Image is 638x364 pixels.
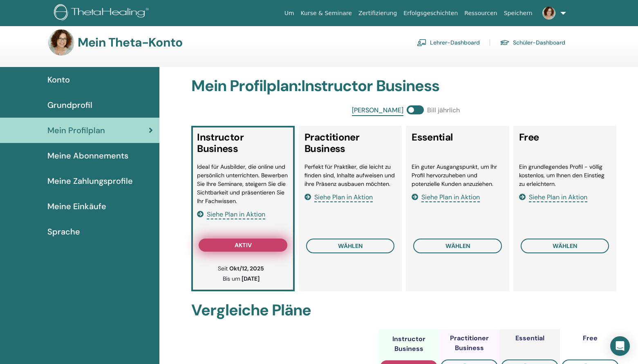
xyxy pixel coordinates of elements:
span: Bill jährlich [427,105,460,116]
li: Ein grundlegendes Profil - völlig kostenlos, um Ihnen den Einstieg zu erleichtern. [519,163,611,188]
img: logo.png [54,4,152,22]
img: chalkboard-teacher.svg [417,39,427,46]
a: Kurse & Seminare [298,6,355,21]
a: Um [281,6,298,21]
span: [PERSON_NAME] [352,105,403,116]
button: aktiv [199,239,287,252]
span: Sprache [47,226,80,238]
li: Perfekt für Praktiker, die leicht zu finden sind, Inhalte aufweisen und ihre Präsenz ausbauen möc... [304,163,396,188]
img: graduation-cap.svg [500,39,510,46]
span: Siehe Plan in Aktion [207,210,265,219]
li: Ein guter Ausgangspunkt, um Ihr Profil hervorzuheben und potenzielle Kunden anzuziehen. [412,163,504,188]
span: wählen [445,242,470,250]
span: Meine Einkäufe [47,200,106,212]
span: wählen [553,242,577,250]
b: [DATE] [242,275,260,282]
span: Meine Abonnements [47,150,128,162]
a: Zertifizierung [355,6,400,21]
button: wählen [306,239,395,253]
h3: Mein Theta-Konto [78,35,182,50]
a: Siehe Plan in Aktion [197,210,265,219]
button: wählen [521,239,609,253]
p: Bis um [201,275,281,283]
h2: Mein Profilplan : Instructor Business [191,77,620,96]
img: default.jpg [542,7,555,20]
a: Schüler-Dashboard [500,36,565,49]
span: Siehe Plan in Aktion [421,193,480,202]
span: aktiv [235,242,252,248]
span: Grundprofil [47,99,92,111]
span: Siehe Plan in Aktion [314,193,373,202]
p: Seit [201,264,281,273]
div: Open Intercom Messenger [610,336,630,356]
span: Konto [47,74,70,86]
div: Essential [515,333,544,343]
a: Lehrer-Dashboard [417,36,480,49]
a: Siehe Plan in Aktion [304,193,373,201]
a: Siehe Plan in Aktion [412,193,480,201]
div: Free [583,333,598,343]
a: Ressourcen [461,6,500,21]
a: Speichern [501,6,536,21]
a: Siehe Plan in Aktion [519,193,587,201]
a: Erfolgsgeschichten [400,6,461,21]
span: Meine Zahlungsprofile [47,175,133,187]
b: Okt/12, 2025 [229,265,264,272]
button: wählen [413,239,502,253]
li: Ideal für Ausbilder, die online und persönlich unterrichten. Bewerben Sie Ihre Seminare, steigern... [197,163,289,205]
img: default.jpg [48,29,74,56]
span: Siehe Plan in Aktion [529,193,587,202]
div: Practitioner Business [439,333,499,353]
h2: Vergleiche Pläne [191,301,620,320]
span: wählen [338,242,363,250]
span: Mein Profilplan [47,124,105,136]
div: Instructor Business [378,334,439,354]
